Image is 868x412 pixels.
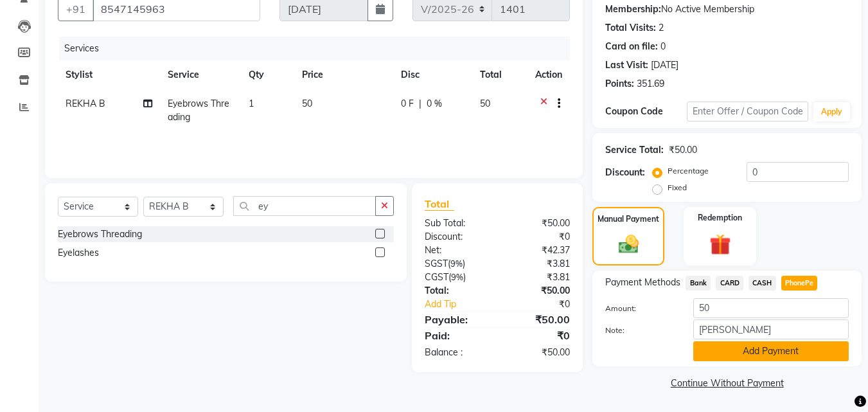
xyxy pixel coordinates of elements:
[598,213,659,225] label: Manual Payment
[497,230,580,244] div: ₹0
[66,98,105,109] span: REKHA B
[596,303,683,314] label: Amount:
[660,40,666,53] div: 0
[451,272,463,282] span: 9%
[168,98,229,123] span: Eyebrows Threading
[59,37,580,60] div: Services
[596,325,683,336] label: Note:
[415,328,497,343] div: Paid:
[781,276,818,291] span: PhonePe
[450,258,463,269] span: 9%
[497,217,580,230] div: ₹50.00
[669,143,697,157] div: ₹50.00
[605,21,656,35] div: Total Visits:
[233,196,376,216] input: Search or Scan
[415,284,497,298] div: Total:
[527,60,570,89] th: Action
[415,217,497,230] div: Sub Total:
[605,3,849,16] div: No Active Membership
[748,276,776,291] span: CASH
[497,271,580,284] div: ₹3.81
[497,312,580,327] div: ₹50.00
[302,98,312,109] span: 50
[693,298,849,318] input: Amount
[415,271,497,284] div: ( )
[160,60,240,89] th: Service
[294,60,393,89] th: Price
[393,60,472,89] th: Disc
[249,98,254,109] span: 1
[605,276,680,289] span: Payment Methods
[687,102,808,121] input: Enter Offer / Coupon Code
[415,244,497,257] div: Net:
[716,276,743,291] span: CARD
[686,276,711,291] span: Bank
[472,60,528,89] th: Total
[605,105,686,118] div: Coupon Code
[58,228,142,241] div: Eyebrows Threading
[425,258,448,269] span: SGST
[668,182,687,193] label: Fixed
[605,40,658,53] div: Card on file:
[415,257,497,271] div: ( )
[605,77,634,91] div: Points:
[480,98,490,109] span: 50
[511,298,580,311] div: ₹0
[605,58,648,72] div: Last Visit:
[58,60,160,89] th: Stylist
[497,284,580,298] div: ₹50.00
[813,102,850,121] button: Apply
[425,197,454,211] span: Total
[693,341,849,361] button: Add Payment
[415,312,497,327] div: Payable:
[693,319,849,339] input: Add Note
[427,97,442,111] span: 0 %
[415,230,497,244] div: Discount:
[595,377,859,390] a: Continue Without Payment
[58,246,99,260] div: Eyelashes
[605,166,645,179] div: Discount:
[241,60,294,89] th: Qty
[419,97,421,111] span: |
[703,231,738,258] img: _gift.svg
[415,298,511,311] a: Add Tip
[497,244,580,257] div: ₹42.37
[668,165,709,177] label: Percentage
[605,3,661,16] div: Membership:
[659,21,664,35] div: 2
[605,143,664,157] div: Service Total:
[497,257,580,271] div: ₹3.81
[415,346,497,359] div: Balance :
[637,77,664,91] div: 351.69
[425,271,448,283] span: CGST
[698,212,742,224] label: Redemption
[497,346,580,359] div: ₹50.00
[651,58,678,72] div: [DATE]
[612,233,645,256] img: _cash.svg
[401,97,414,111] span: 0 F
[497,328,580,343] div: ₹0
